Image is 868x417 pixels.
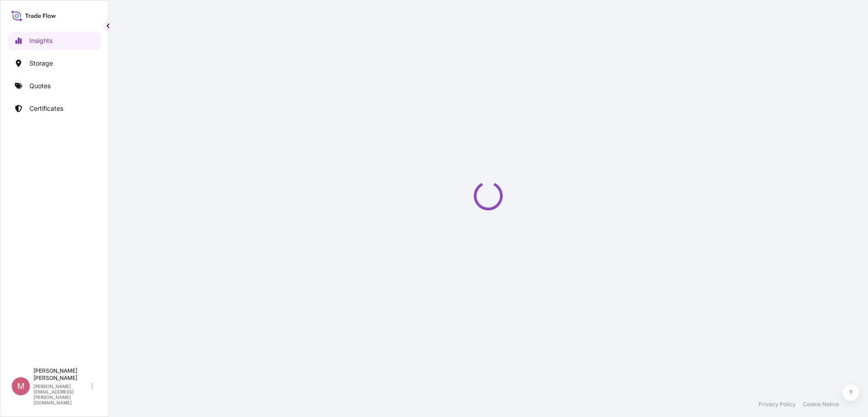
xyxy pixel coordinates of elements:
[8,32,101,50] a: Insights
[33,367,90,382] p: [PERSON_NAME] [PERSON_NAME]
[8,54,101,72] a: Storage
[29,59,53,68] p: Storage
[8,77,101,95] a: Quotes
[29,36,52,45] p: Insights
[803,401,839,408] a: Cookie Notice
[8,100,101,118] a: Certificates
[29,81,51,90] p: Quotes
[759,401,796,408] a: Privacy Policy
[29,104,63,113] p: Certificates
[33,384,90,405] p: [PERSON_NAME][EMAIL_ADDRESS][PERSON_NAME][DOMAIN_NAME]
[17,382,24,391] span: M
